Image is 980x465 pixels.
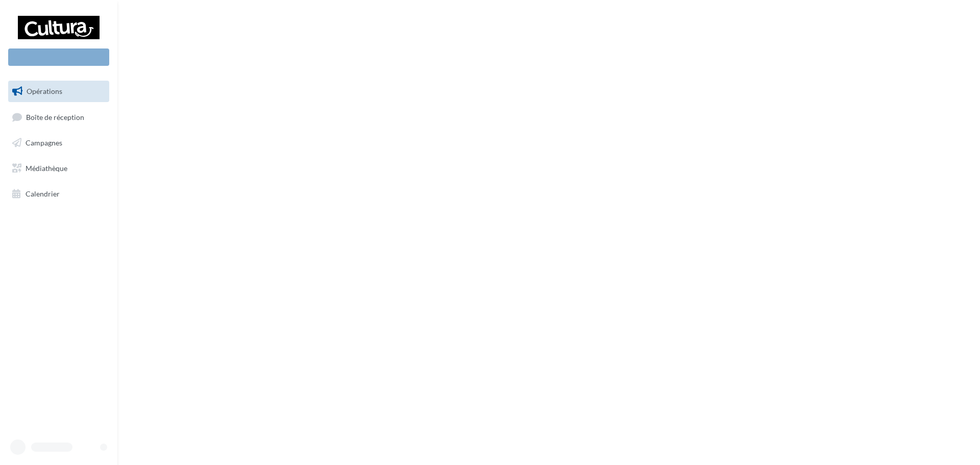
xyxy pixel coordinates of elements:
span: Calendrier [26,189,60,198]
div: Nouvelle campagne [8,48,109,66]
span: Opérations [27,87,62,95]
a: Calendrier [6,183,111,205]
span: Médiathèque [26,164,67,173]
a: Médiathèque [6,158,111,179]
span: Campagnes [26,138,62,147]
a: Campagnes [6,132,111,154]
a: Opérations [6,81,111,102]
a: Boîte de réception [6,106,111,128]
span: Boîte de réception [26,112,84,121]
